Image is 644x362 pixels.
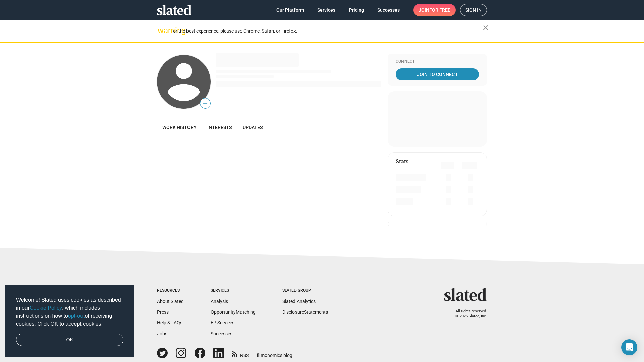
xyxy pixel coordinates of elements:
[419,4,450,16] span: Join
[211,331,232,336] a: Successes
[396,68,479,80] a: Join To Connect
[621,339,637,355] div: Open Intercom Messenger
[157,320,182,325] a: Help & FAQs
[429,4,450,16] span: for free
[200,99,210,108] span: —
[157,288,184,293] div: Resources
[312,4,341,16] a: Services
[232,348,249,359] a: RSS
[396,158,408,165] mat-card-title: Stats
[317,4,335,16] span: Services
[413,4,456,16] a: Joinfor free
[68,313,85,319] a: opt-out
[207,125,232,130] span: Interests
[162,125,197,130] span: Work history
[243,125,263,130] span: Updates
[482,24,490,32] mat-icon: close
[202,119,237,135] a: Interests
[271,4,309,16] a: Our Platform
[16,296,123,328] span: Welcome! Slated uses cookies as described in our , which includes instructions on how to of recei...
[211,309,256,315] a: OpportunityMatching
[257,353,265,358] span: film
[282,299,316,304] a: Slated Analytics
[170,26,483,36] div: For the best experience, please use Chrome, Safari, or Firefox.
[282,288,328,293] div: Slated Group
[5,285,134,357] div: cookieconsent
[30,305,62,311] a: Cookie Policy
[372,4,405,16] a: Successes
[211,288,256,293] div: Services
[237,119,268,135] a: Updates
[343,4,369,16] a: Pricing
[257,347,292,359] a: filmonomics blog
[157,119,202,135] a: Work history
[460,4,487,16] a: Sign in
[157,309,169,315] a: Press
[396,59,479,64] div: Connect
[276,4,304,16] span: Our Platform
[377,4,400,16] span: Successes
[465,4,482,16] span: Sign in
[282,309,328,315] a: DisclosureStatements
[158,26,166,35] mat-icon: warning
[157,331,167,336] a: Jobs
[397,68,478,80] span: Join To Connect
[349,4,364,16] span: Pricing
[211,320,234,325] a: EP Services
[157,299,184,304] a: About Slated
[16,334,123,346] a: dismiss cookie message
[448,309,487,319] p: All rights reserved. © 2025 Slated, Inc.
[211,299,228,304] a: Analysis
